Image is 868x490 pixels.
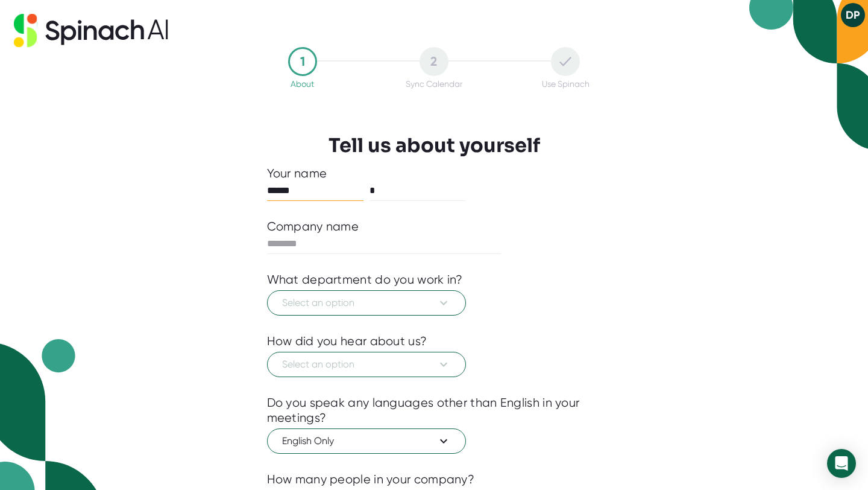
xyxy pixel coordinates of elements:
[291,79,314,89] div: About
[267,395,602,425] div: Do you speak any languages other than English in your meetings?
[282,434,451,448] span: English Only
[267,166,602,181] div: Your name
[827,449,856,478] div: Open Intercom Messenger
[282,296,451,310] span: Select an option
[282,357,451,372] span: Select an option
[542,79,590,89] div: Use Spinach
[267,352,466,377] button: Select an option
[267,334,427,349] div: How did you hear about us?
[267,472,475,487] div: How many people in your company?
[267,219,359,234] div: Company name
[288,47,317,76] div: 1
[841,3,865,27] button: DP
[267,272,463,287] div: What department do you work in?
[420,47,448,76] div: 2
[406,79,462,89] div: Sync Calendar
[267,428,466,454] button: English Only
[329,134,540,157] h3: Tell us about yourself
[267,290,466,316] button: Select an option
